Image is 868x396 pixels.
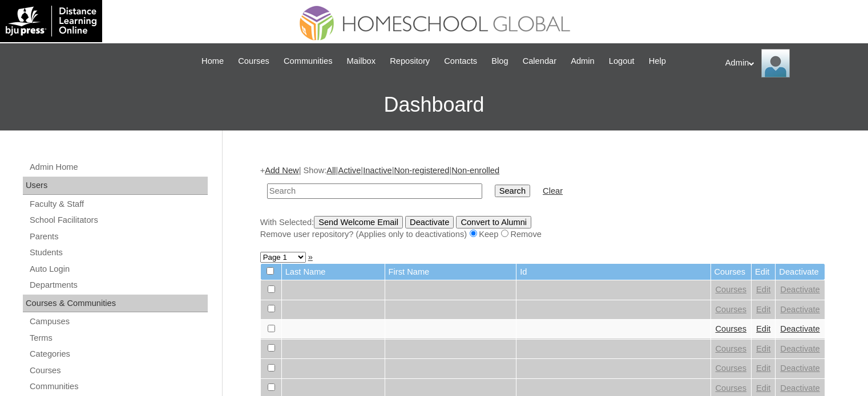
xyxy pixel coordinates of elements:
div: Remove user repository? (Applies only to deactivations) Keep Remove [260,228,825,240]
input: Convert to Alumni [456,216,531,228]
span: Calendar [523,55,556,68]
span: Courses [238,55,269,68]
a: Edit [756,383,770,393]
a: Courses [716,324,747,333]
a: Categories [29,347,208,361]
input: Search [267,183,482,199]
a: Deactivate [780,305,819,314]
a: Courses [716,364,747,373]
a: School Facilitators [29,213,208,227]
a: Home [196,55,229,68]
a: All [326,166,336,175]
a: Auto Login [29,262,208,276]
a: Calendar [517,55,562,68]
td: Last Name [282,264,385,280]
input: Send Welcome Email [314,216,403,228]
a: Courses [29,364,208,378]
a: Admin [565,55,600,68]
span: Logout [609,55,635,68]
a: Non-registered [394,166,449,175]
a: Students [29,246,208,260]
a: Courses [232,55,275,68]
a: Communities [278,55,338,68]
a: Deactivate [780,344,819,353]
a: Add New [265,166,298,175]
div: Admin [725,49,857,77]
a: Deactivate [780,285,819,294]
a: Deactivate [780,364,819,373]
span: Help [649,55,666,68]
a: Clear [543,186,563,195]
img: logo-white.png [6,6,96,36]
td: Id [516,264,710,280]
a: Edit [756,305,770,314]
h3: Dashboard [6,79,862,130]
div: Users [23,177,208,195]
a: Campuses [29,315,208,329]
a: Courses [716,285,747,294]
a: Courses [716,305,747,314]
td: Courses [711,264,752,280]
a: Courses [716,383,747,393]
span: Admin [571,55,595,68]
a: Edit [756,285,770,294]
a: Contacts [438,55,483,68]
div: Courses & Communities [23,295,208,313]
a: Active [338,166,361,175]
a: Repository [384,55,435,68]
a: Edit [756,344,770,353]
input: Deactivate [405,216,454,228]
td: Edit [752,264,775,280]
a: Communities [29,379,208,394]
a: Help [643,55,672,68]
a: Edit [756,364,770,373]
div: + | Show: | | | | [260,165,825,240]
a: Departments [29,278,208,292]
td: First Name [385,264,516,280]
a: Faculty & Staff [29,197,208,211]
span: Repository [390,55,430,68]
a: Deactivate [780,383,819,393]
a: Terms [29,331,208,345]
a: Inactive [363,166,392,175]
span: Mailbox [347,55,376,68]
a: Mailbox [341,55,382,68]
a: Edit [756,324,770,333]
a: Non-enrolled [451,166,499,175]
a: Admin Home [29,160,208,174]
span: Home [201,55,224,68]
a: Deactivate [780,324,819,333]
img: Admin Homeschool Global [761,49,790,77]
a: » [308,252,313,262]
div: With Selected: [260,216,825,240]
span: Communities [284,55,333,68]
span: Contacts [444,55,477,68]
a: Blog [486,55,514,68]
input: Search [495,185,530,197]
a: Logout [603,55,640,68]
a: Parents [29,230,208,244]
a: Courses [716,344,747,353]
span: Blog [491,55,508,68]
td: Deactivate [776,264,824,280]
